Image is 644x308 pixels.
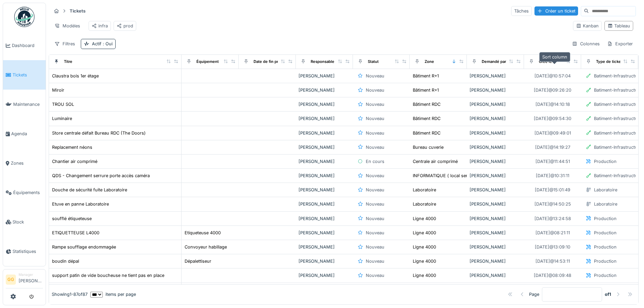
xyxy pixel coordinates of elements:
div: Chantier air comprimé [52,158,97,165]
div: [PERSON_NAME] [299,130,350,136]
div: [DATE] @ 08:21:11 [535,230,570,236]
div: Nouveau [366,130,384,136]
div: [DATE] @ 09:49:01 [534,130,571,136]
div: Type de ticket [596,59,622,65]
div: Laboratoire [413,201,436,207]
span: Agenda [11,131,43,137]
div: Batiment-Infrastructure [594,130,642,136]
div: Etiqueteuse 4000 [185,230,221,236]
div: Ligne 4000 [413,272,436,279]
div: Production [594,244,617,250]
div: Miroir [52,87,64,93]
div: Production [594,215,617,222]
div: [PERSON_NAME] [470,101,521,108]
div: Dépalettiseur [185,258,211,264]
div: Ligne 4000 [413,230,436,236]
div: [PERSON_NAME] [470,73,521,79]
div: [DATE] @ 13:09:10 [535,244,570,250]
div: [DATE] @ 10:57:04 [534,73,571,79]
div: Créer un ticket [534,6,578,16]
div: [PERSON_NAME] [470,187,521,193]
div: [PERSON_NAME] [470,258,521,264]
div: [DATE] @ 08:09:48 [534,272,571,279]
div: [PERSON_NAME] [299,73,350,79]
div: Manager [19,272,43,277]
div: [PERSON_NAME] [299,115,350,122]
div: Batiment-Infrastructure [594,101,642,108]
div: Batiment-Infrastructure [594,115,642,122]
a: Stock [3,207,46,237]
div: Bâtiment R+1 [413,87,439,93]
div: Équipement [196,59,219,65]
div: items per page [90,291,136,298]
div: Bâtiment RDC [413,101,440,108]
div: Batiment-Infrastructure [594,87,642,93]
li: GG [6,275,16,285]
div: [DATE] @ 09:54:30 [534,115,571,122]
div: Modèles [51,21,83,31]
div: [DATE] @ 14:19:27 [535,144,570,150]
div: Production [594,230,617,236]
div: Ligne 4000 [413,215,436,222]
div: [PERSON_NAME] [299,272,350,279]
span: Dashboard [12,42,43,49]
div: [PERSON_NAME] [470,158,521,165]
a: Statistiques [3,237,46,266]
li: [PERSON_NAME] [19,272,43,287]
div: Tableau [607,23,630,29]
div: [PERSON_NAME] [299,244,350,250]
div: Etuve en panne Laboratoire [52,201,109,207]
div: Actif [92,41,113,47]
div: Store centrale défait Bureau RDC (The Doors) [52,130,146,136]
div: Créé le [539,59,552,65]
div: [PERSON_NAME] [299,172,350,179]
div: [DATE] @ 14:10:18 [535,101,570,108]
a: Équipements [3,178,46,207]
div: TROU SOL [52,101,74,108]
div: Batiment-Infrastructure [594,172,642,179]
div: Nouveau [366,144,384,150]
div: [DATE] @ 10:31:11 [536,172,569,179]
div: Bureau cuverie [413,144,444,150]
div: Ligne 4000 [413,258,436,264]
div: Zone [425,59,434,65]
div: En cours [366,158,384,165]
div: Production [594,258,617,264]
div: [DATE] @ 14:53:11 [535,258,570,264]
div: Titre [64,59,72,65]
span: Stock [13,219,43,225]
div: [PERSON_NAME] [299,101,350,108]
div: Date de fin prévue [254,59,288,65]
div: [PERSON_NAME] [470,230,521,236]
div: [PERSON_NAME] [470,215,521,222]
div: Laboratoire [594,187,617,193]
div: Bâtiment R+1 [413,73,439,79]
div: Nouveau [366,272,384,279]
div: Nouveau [366,215,384,222]
div: prod [117,23,133,29]
div: Exporter [604,39,636,49]
div: [DATE] @ 09:26:20 [534,87,571,93]
strong: of 1 [605,291,611,298]
a: GG Manager[PERSON_NAME] [6,272,43,288]
div: [PERSON_NAME] [299,215,350,222]
div: Statut [368,59,379,65]
div: Showing 1 - 87 of 87 [52,291,88,298]
div: Luminaire [52,115,72,122]
div: Nouveau [366,87,384,93]
div: Responsable [311,59,334,65]
div: Nouveau [366,73,384,79]
div: ETIQUETTEUSE L4000 [52,230,99,236]
div: Colonnes [569,39,603,49]
div: Bâtiment RDC [413,130,440,136]
div: [PERSON_NAME] [470,87,521,93]
a: Agenda [3,119,46,148]
div: soufflé étiqueteuse [52,215,92,222]
div: Batiment-Infrastructure [594,73,642,79]
a: Dashboard [3,31,46,60]
div: Replacement néons [52,144,92,150]
div: Tâches [511,6,532,16]
div: Centrale air comprimé [413,158,458,165]
div: INFORMATIQUE ( local serveur/bureau) [413,172,495,179]
div: [DATE] @ 15:01:49 [535,187,570,193]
